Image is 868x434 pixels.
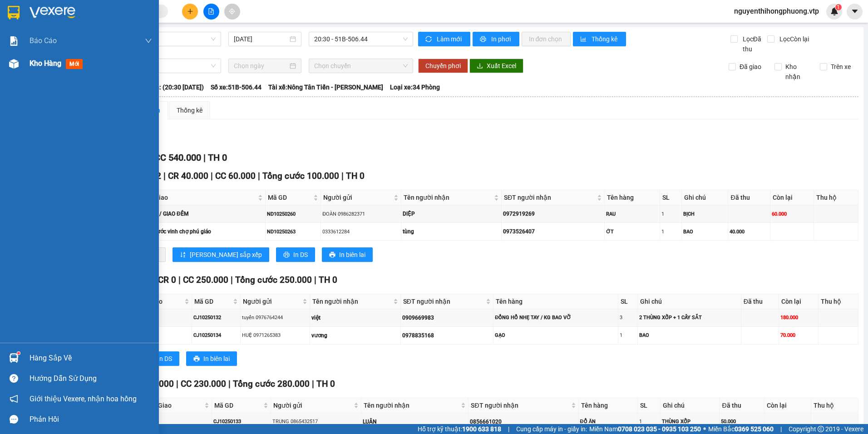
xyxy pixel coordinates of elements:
[158,354,172,364] span: In DS
[193,355,200,363] span: printer
[214,400,261,410] span: Mã GD
[242,331,308,339] div: HUỆ 0971265383
[272,418,360,425] div: TRUNG 0865432517
[193,331,239,339] div: CJ10250134
[138,82,204,92] span: Chuyến: (20:30 [DATE])
[727,5,826,17] span: nguyenthihongphuong.vtp
[404,192,493,202] span: Tên người nhận
[310,327,401,345] td: vương
[837,4,840,10] span: 1
[772,210,812,218] div: 60.000
[148,400,202,410] span: ĐC Giao
[661,228,680,236] div: 1
[721,418,763,425] div: 50.000
[579,398,638,413] th: Tên hàng
[471,400,569,410] span: SĐT người nhận
[203,4,219,20] button: file-add
[477,63,483,70] span: download
[212,413,271,431] td: CJ10250133
[504,192,595,202] span: SĐT người nhận
[9,36,19,46] img: solution-icon
[437,34,463,44] span: Làm mới
[361,413,469,431] td: LUÂN
[502,223,605,241] td: 0973526407
[242,314,308,321] div: tuyến 0976764244
[827,62,854,72] span: Trên xe
[9,59,19,69] img: warehouse-icon
[764,398,811,413] th: Còn lại
[720,398,764,413] th: Đã thu
[30,35,57,46] span: Báo cáo
[402,331,492,340] div: 0978835168
[258,171,260,181] span: |
[402,314,492,322] div: 0909669983
[480,36,488,43] span: printer
[503,210,603,218] div: 0972919269
[192,327,241,345] td: CJ10250134
[314,275,316,285] span: |
[638,398,661,413] th: SL
[606,228,658,236] div: ỚT
[176,379,178,389] span: |
[243,296,301,306] span: Người gửi
[639,314,740,321] div: 2 THÙNG XỐP + 1 CÂY SẮT
[10,415,18,424] span: message
[469,59,523,73] button: downloadXuất Excel
[363,418,467,426] div: LUÂN
[267,228,319,236] div: ND10250263
[403,227,500,236] div: tùng
[683,210,727,218] div: BỊCH
[495,331,616,339] div: GẠO
[780,314,816,321] div: 180.000
[186,351,237,366] button: printerIn biên lai
[401,223,502,241] td: tùng
[487,61,516,71] span: Xuất Excel
[293,250,308,260] span: In DS
[682,190,729,205] th: Ghi chú
[143,227,264,236] div: cx phước vinh chợ phú giáo
[183,275,228,285] span: CC 250.000
[211,82,261,92] span: Số xe: 51B-506.44
[638,294,741,309] th: Ghi chú
[231,275,233,285] span: |
[268,82,383,92] span: Tài xế: Nông Tân Tiến - [PERSON_NAME]
[730,228,769,236] div: 40.000
[139,296,183,306] span: ĐC Giao
[516,424,587,434] span: Cung cấp máy in - giấy in:
[192,309,241,327] td: CJ10250132
[780,424,782,434] span: |
[835,4,842,10] sup: 1
[316,379,335,389] span: TH 0
[190,250,262,260] span: [PERSON_NAME] sắp xếp
[311,331,399,340] div: vương
[661,210,680,218] div: 1
[273,400,352,410] span: Người gửi
[208,8,214,15] span: file-add
[8,6,20,20] img: logo-vxr
[703,427,706,431] span: ⚪️
[851,7,859,15] span: caret-down
[662,418,718,425] div: THÙNG XỐP
[503,227,603,236] div: 0973526407
[268,192,311,202] span: Mã GD
[580,36,588,43] span: bar-chart
[9,353,19,363] img: warehouse-icon
[401,309,494,327] td: 0909669983
[390,82,440,92] span: Loại xe: 34 Phòng
[266,205,321,223] td: ND10250260
[403,210,500,218] div: DIỆP
[776,34,810,44] span: Lọc Còn lại
[580,418,636,425] div: ĐỒ ĂN
[177,105,202,115] div: Thống kê
[639,331,740,339] div: BAO
[323,192,391,202] span: Người gửi
[193,314,239,321] div: CJ10250132
[66,59,83,69] span: mới
[473,32,519,46] button: printerIn phơi
[283,252,290,259] span: printer
[187,8,193,15] span: plus
[133,379,174,389] span: CR 50.000
[145,37,152,44] span: down
[493,294,618,309] th: Tên hàng
[208,152,227,163] span: TH 0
